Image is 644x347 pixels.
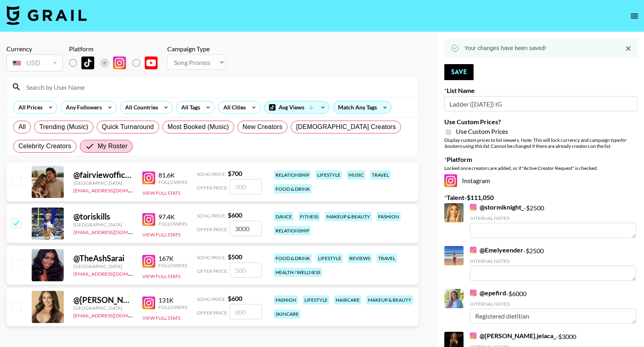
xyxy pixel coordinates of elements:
[14,101,44,113] div: All Prices
[316,254,343,263] div: lifestyle
[303,295,329,305] div: lifestyle
[377,212,401,221] div: fashion
[142,190,180,196] button: View Full Stats
[370,170,391,180] div: travel
[6,6,87,25] img: Grail Talent
[197,254,226,260] span: Song Price:
[158,171,187,179] div: 81.6K
[228,295,242,302] strong: $ 600
[377,254,397,263] div: travel
[158,262,187,268] div: Followers
[73,295,133,305] div: @ [PERSON_NAME]
[142,315,180,321] button: View Full Stats
[470,215,636,221] div: Internal Notes:
[230,221,262,236] input: 600
[470,290,476,296] img: Instagram
[470,309,636,324] textarea: Registered dietitian
[228,211,242,219] strong: $ 600
[470,247,476,253] img: Instagram
[298,212,320,221] div: fitness
[142,297,155,309] img: Instagram
[274,309,300,319] div: skincare
[470,203,524,211] a: @stormiknight_
[296,122,396,132] span: [DEMOGRAPHIC_DATA] Creators
[73,228,154,235] a: [EMAIL_ADDRESS][DOMAIN_NAME]
[470,246,523,254] a: @Emelyeender
[464,41,546,55] div: Your changes have been saved!
[81,56,94,69] img: TikTok
[197,171,226,177] span: Song Price:
[274,268,322,277] div: health / wellness
[622,42,634,54] button: Close
[197,185,228,191] span: Offer Price:
[8,56,61,70] div: USD
[142,273,180,279] button: View Full Stats
[18,141,71,151] span: Celebrity Creators
[325,212,372,221] div: makeup & beauty
[274,226,311,235] div: relationship
[73,212,133,222] div: @ toriskills
[444,174,638,187] div: Instagram
[73,263,133,269] div: [GEOGRAPHIC_DATA]
[470,332,556,340] a: @[PERSON_NAME].jelaca_
[197,310,228,316] span: Offer Price:
[18,122,26,132] span: All
[230,262,262,278] input: 500
[274,184,312,194] div: food & drink
[444,64,474,80] button: Save
[626,8,642,24] button: open drawer
[230,304,262,319] input: 600
[333,101,391,113] div: Match Any Tags
[444,118,638,126] label: Use Custom Prices?
[348,254,372,263] div: reviews
[274,295,298,305] div: fashion
[197,213,226,219] span: Song Price:
[444,137,638,149] div: Display custom prices to list viewers. Note: This will lock currency and campaign type . Cannot b...
[73,311,154,319] a: [EMAIL_ADDRESS][DOMAIN_NAME]
[158,304,187,310] div: Followers
[274,170,311,180] div: relationship
[142,255,155,268] img: Instagram
[219,101,247,113] div: All Cities
[444,155,638,163] label: Platform
[470,203,636,238] div: - $ 2500
[69,45,164,53] div: Platform
[470,258,636,264] div: Internal Notes:
[73,170,133,180] div: @ fairviewofficial
[444,194,638,202] label: Talent - $ 111,050
[470,204,476,210] img: Instagram
[102,122,154,132] span: Quick Turnaround
[470,301,636,307] div: Internal Notes:
[21,81,413,93] input: Search by User Name
[73,269,154,277] a: [EMAIL_ADDRESS][DOMAIN_NAME]
[243,122,283,132] span: New Creators
[264,101,329,113] div: Avg Views
[158,254,187,262] div: 167K
[274,254,312,263] div: food & drink
[444,174,457,187] img: Instagram
[168,122,229,132] span: Most Booked (Music)
[142,171,155,184] img: Instagram
[113,56,126,69] img: Instagram
[470,289,636,324] div: - $ 6000
[6,53,63,73] div: Currency is locked to USD
[73,305,133,311] div: [GEOGRAPHIC_DATA]
[197,226,228,232] span: Offer Price:
[444,137,626,149] em: for bookers using this list
[158,296,187,304] div: 131K
[69,54,164,71] div: List locked to Instagram.
[230,179,262,194] input: 700
[6,45,63,53] div: Currency
[120,101,160,113] div: All Countries
[366,295,413,305] div: makeup & beauty
[274,212,294,221] div: dance
[39,122,88,132] span: Trending (Music)
[197,268,228,274] span: Offer Price:
[73,180,133,186] div: [GEOGRAPHIC_DATA]
[158,179,187,185] div: Followers
[142,213,155,226] img: Instagram
[158,213,187,221] div: 97.4K
[470,333,476,339] img: Instagram
[142,232,180,238] button: View Full Stats
[347,170,365,180] div: music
